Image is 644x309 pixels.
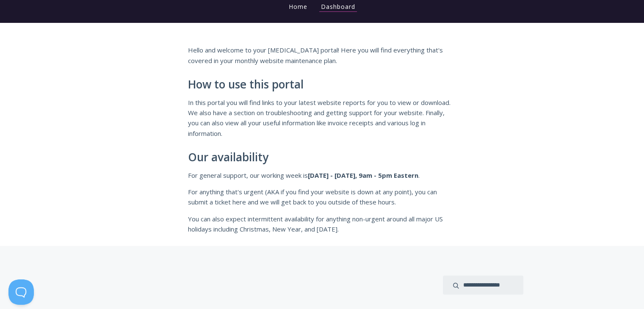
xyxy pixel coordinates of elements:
[188,214,456,235] p: You can also expect intermittent availability for anything non-urgent around all major US holiday...
[319,3,357,12] a: Dashboard
[188,78,456,91] h2: How to use this portal
[188,151,456,164] h2: Our availability
[188,45,456,66] p: Hello and welcome to your [MEDICAL_DATA] portal! Here you will find everything that's covered in ...
[188,187,456,207] p: For anything that's urgent (AKA if you find your website is down at any point), you can submit a ...
[8,279,34,305] iframe: Toggle Customer Support
[287,3,309,11] a: Home
[188,97,456,139] p: In this portal you will find links to your latest website reports for you to view or download. We...
[188,170,456,180] p: For general support, our working week is .
[308,171,418,179] strong: [DATE] - [DATE], 9am - 5pm Eastern
[443,276,523,295] input: search input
